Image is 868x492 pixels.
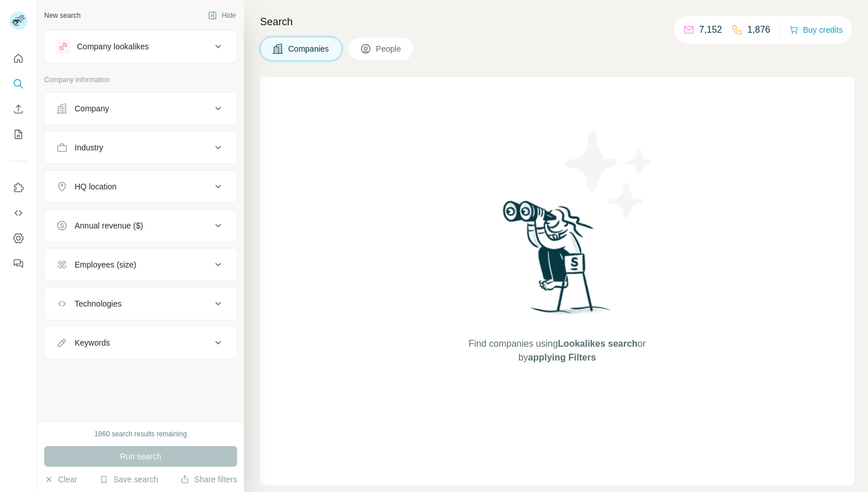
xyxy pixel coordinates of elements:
[260,14,854,30] h4: Search
[9,177,28,198] button: Use Surfe on LinkedIn
[75,142,103,153] div: Industry
[200,7,244,24] button: Hide
[45,33,237,60] button: Company lookalikes
[45,290,237,317] button: Technologies
[75,220,143,231] div: Annual revenue ($)
[99,474,158,485] button: Save search
[498,197,617,326] img: Surfe Illustration - Woman searching with binoculars
[9,203,28,223] button: Use Surfe API
[699,23,722,37] p: 7,152
[9,124,28,145] button: My lists
[44,10,80,21] div: New search
[528,352,596,362] span: applying Filters
[9,228,28,249] button: Dashboard
[75,298,122,309] div: Technologies
[9,48,28,69] button: Quick start
[95,429,187,439] div: 1860 search results remaining
[75,181,117,192] div: HQ location
[44,474,77,485] button: Clear
[45,134,237,161] button: Industry
[9,73,28,94] button: Search
[747,23,770,37] p: 1,876
[75,103,109,114] div: Company
[9,99,28,119] button: Enrich CSV
[45,173,237,200] button: HQ location
[557,123,661,226] img: Surfe Illustration - Stars
[75,259,136,270] div: Employees (size)
[376,43,402,55] span: People
[558,339,638,348] span: Lookalikes search
[465,337,649,365] span: Find companies using or by
[75,337,110,348] div: Keywords
[44,75,237,85] p: Company information
[9,253,28,274] button: Feedback
[77,41,149,52] div: Company lookalikes
[180,474,237,485] button: Share filters
[45,251,237,278] button: Employees (size)
[789,22,843,38] button: Buy credits
[45,329,237,357] button: Keywords
[45,212,237,239] button: Annual revenue ($)
[288,43,330,55] span: Companies
[45,95,237,122] button: Company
